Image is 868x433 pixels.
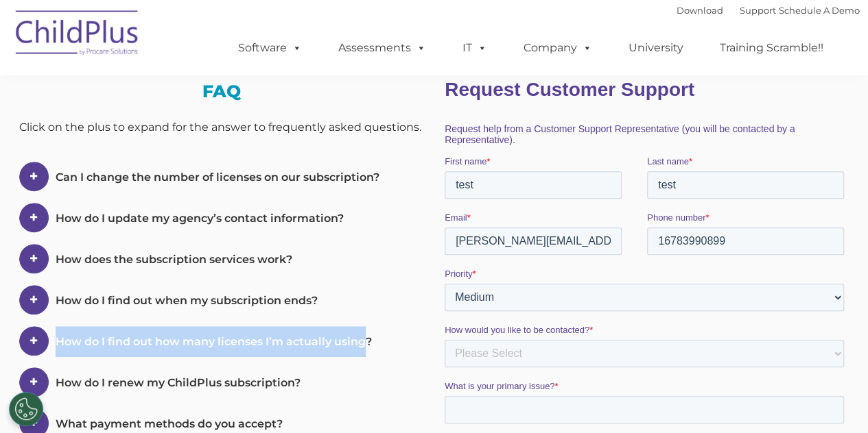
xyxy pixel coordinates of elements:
[9,1,146,69] img: ChildPlus by Procare Solutions
[325,34,440,62] a: Assessments
[677,5,860,16] font: |
[706,34,837,62] a: Training Scramble!!
[677,5,723,16] a: Download
[224,34,316,62] a: Software
[56,335,372,348] span: How do I find out how many licenses I’m actually using?
[56,253,292,266] span: How does the subscription services work?
[740,5,776,16] a: Support
[19,117,424,138] div: Click on the plus to expand for the answer to frequently asked questions.
[449,34,501,62] a: IT
[615,34,697,62] a: University
[56,171,379,184] span: Can I change the number of licenses on our subscription?
[56,376,301,389] span: How do I renew my ChildPlus subscription?
[56,294,318,307] span: How do I find out when my subscription ends?
[56,212,344,225] span: How do I update my agency’s contact information?
[56,417,283,430] span: What payment methods do you accept?
[19,83,424,100] h3: FAQ
[779,5,860,16] a: Schedule A Demo
[510,34,606,62] a: Company
[644,285,868,433] iframe: Chat Widget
